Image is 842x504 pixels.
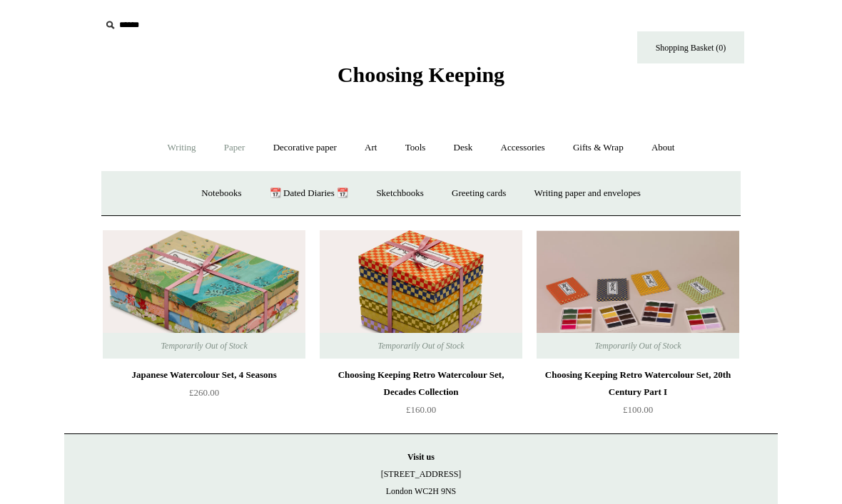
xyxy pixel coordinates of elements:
a: About [639,129,688,167]
a: Choosing Keeping Retro Watercolour Set, 20th Century Part I £100.00 [537,366,739,425]
a: Japanese Watercolour Set, 4 Seasons Japanese Watercolour Set, 4 Seasons Temporarily Out of Stock [103,230,305,359]
strong: Visit us [407,452,435,462]
span: Temporarily Out of Stock [363,333,478,359]
a: Paper [211,129,258,167]
a: Writing paper and envelopes [522,175,654,212]
div: Japanese Watercolour Set, 4 Seasons [106,366,302,384]
span: Temporarily Out of Stock [146,333,261,359]
span: £260.00 [189,387,219,398]
a: Choosing Keeping [338,74,504,84]
a: Tools [392,129,439,167]
a: Greeting cards [439,175,519,212]
div: Choosing Keeping Retro Watercolour Set, 20th Century Part I [540,366,736,401]
span: Choosing Keeping [338,63,504,86]
a: Desk [441,129,486,167]
a: 📆 Dated Diaries 📆 [257,175,361,212]
div: Choosing Keeping Retro Watercolour Set, Decades Collection [323,366,519,401]
a: Decorative paper [260,129,350,167]
a: Art [352,129,390,167]
a: Accessories [488,129,558,167]
a: Notebooks [188,175,254,212]
span: Temporarily Out of Stock [580,333,695,359]
a: Sketchbooks [363,175,436,212]
span: £100.00 [623,404,653,415]
a: Writing [155,129,209,167]
span: £160.00 [406,404,436,415]
a: Gifts & Wrap [560,129,636,167]
a: Choosing Keeping Retro Watercolour Set, 20th Century Part I Choosing Keeping Retro Watercolour Se... [537,230,739,359]
a: Japanese Watercolour Set, 4 Seasons £260.00 [103,366,305,425]
img: Choosing Keeping Retro Watercolour Set, Decades Collection [320,230,522,359]
a: Choosing Keeping Retro Watercolour Set, Decades Collection £160.00 [320,366,522,425]
img: Choosing Keeping Retro Watercolour Set, 20th Century Part I [537,230,739,359]
img: Japanese Watercolour Set, 4 Seasons [103,230,305,359]
a: Shopping Basket (0) [637,31,744,63]
a: Choosing Keeping Retro Watercolour Set, Decades Collection Choosing Keeping Retro Watercolour Set... [320,230,522,359]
